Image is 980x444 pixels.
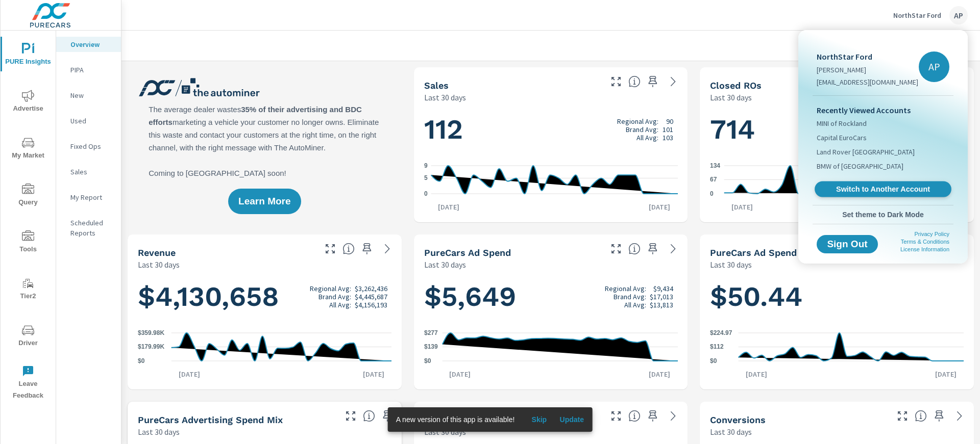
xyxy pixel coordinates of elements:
p: [EMAIL_ADDRESS][DOMAIN_NAME] [817,77,918,87]
p: Recently Viewed Accounts [817,104,949,116]
span: Land Rover [GEOGRAPHIC_DATA] [817,147,915,157]
span: BMW of [GEOGRAPHIC_DATA] [817,161,903,171]
span: Capital EuroCars [817,133,867,143]
a: Switch to Another Account [815,181,951,197]
span: Sign Out [825,240,870,249]
button: Sign Out [817,235,878,253]
a: License Information [900,246,949,252]
a: Privacy Policy [915,231,949,237]
p: NorthStar Ford [817,50,918,63]
span: MINI of Rockland [817,118,867,128]
span: Switch to Another Account [820,185,945,194]
button: Set theme to Dark Mode [813,205,953,224]
span: Set theme to Dark Mode [817,210,949,219]
div: AP [919,51,949,82]
p: [PERSON_NAME] [817,65,918,75]
a: Terms & Conditions [901,239,949,245]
